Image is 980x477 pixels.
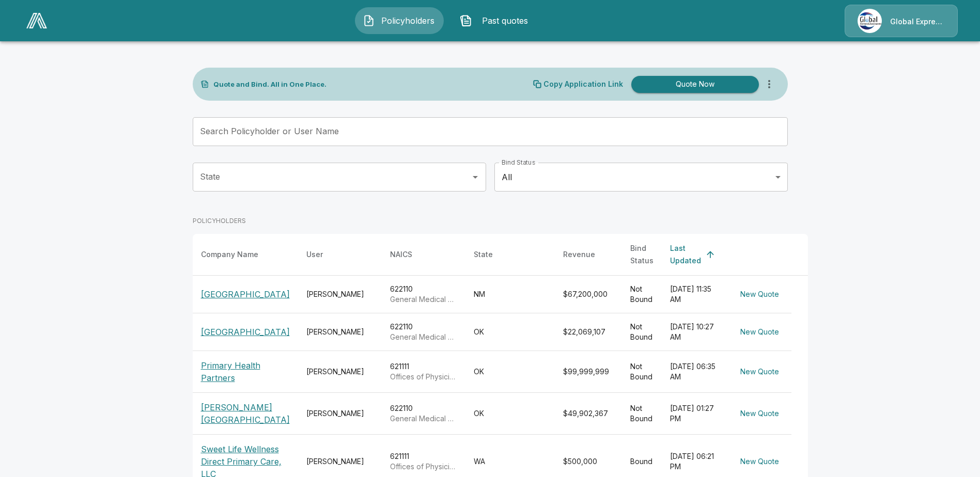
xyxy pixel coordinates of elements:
p: General Medical and Surgical Hospitals [390,414,457,424]
p: Copy Application Link [543,81,623,88]
div: [PERSON_NAME] [306,327,374,337]
td: Not Bound [622,351,662,393]
button: New Quote [736,404,783,423]
p: General Medical and Surgical Hospitals [390,294,457,305]
button: New Quote [736,323,783,342]
th: Bind Status [622,234,662,276]
td: $99,999,999 [555,351,622,393]
button: Past quotes IconPast quotes [452,7,541,34]
button: Policyholders IconPolicyholders [355,7,444,34]
td: Not Bound [622,393,662,435]
button: more [759,74,780,94]
p: General Medical and Surgical Hospitals [390,332,457,342]
div: [PERSON_NAME] [306,456,374,467]
p: [GEOGRAPHIC_DATA] [201,326,290,338]
td: [DATE] 11:35 AM [662,276,728,313]
div: 622110 [390,403,457,424]
td: Not Bound [622,313,662,351]
div: All [494,163,788,192]
div: 621111 [390,451,457,472]
p: POLICYHOLDERS [193,216,246,226]
a: Quote Now [627,76,759,93]
p: Offices of Physicians (except Mental Health Specialists) [390,372,457,382]
p: Offices of Physicians (except Mental Health Specialists) [390,462,457,472]
td: Not Bound [622,276,662,313]
span: Policyholders [379,14,436,27]
div: 622110 [390,284,457,305]
img: Past quotes Icon [460,14,472,27]
td: $22,069,107 [555,313,622,351]
button: Open [468,170,483,184]
button: New Quote [736,362,783,381]
div: Company Name [201,248,258,261]
div: NAICS [390,248,412,261]
p: [PERSON_NAME][GEOGRAPHIC_DATA] [201,401,290,426]
div: User [306,248,323,261]
p: [GEOGRAPHIC_DATA] [201,288,290,300]
td: OK [465,351,555,393]
div: 622110 [390,322,457,342]
td: NM [465,276,555,313]
p: Quote and Bind. All in One Place. [213,81,326,88]
td: OK [465,313,555,351]
div: [PERSON_NAME] [306,289,374,299]
td: [DATE] 01:27 PM [662,393,728,435]
img: AA Logo [26,13,47,28]
span: Past quotes [476,14,533,27]
p: Primary Health Partners [201,359,290,384]
label: Bind Status [502,158,535,167]
div: [PERSON_NAME] [306,408,374,419]
button: Quote Now [631,76,759,93]
div: [PERSON_NAME] [306,367,374,377]
button: New Quote [736,285,783,304]
td: [DATE] 06:35 AM [662,351,728,393]
button: New Quote [736,452,783,471]
div: State [474,248,493,261]
div: Last Updated [670,242,701,267]
td: $67,200,000 [555,276,622,313]
img: Policyholders Icon [363,14,375,27]
div: Revenue [563,248,595,261]
td: OK [465,393,555,435]
td: [DATE] 10:27 AM [662,313,728,351]
div: 621111 [390,361,457,382]
td: $49,902,367 [555,393,622,435]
